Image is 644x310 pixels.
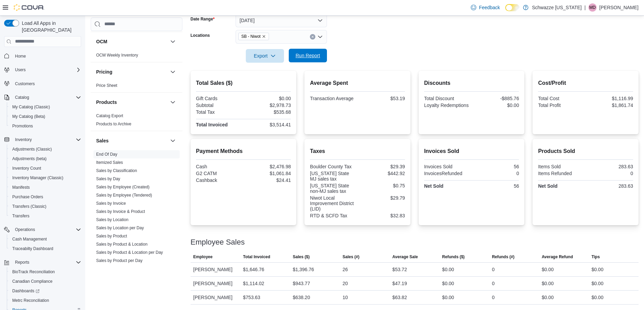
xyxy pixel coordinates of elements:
span: Sales by Classification [96,168,137,173]
div: $1,061.84 [245,171,291,176]
div: $32.83 [359,213,405,218]
span: Transfers [10,212,81,220]
div: $442.92 [359,171,405,176]
div: [PERSON_NAME] [191,277,240,290]
div: Total Profit [538,103,584,108]
div: $1,646.76 [243,265,264,274]
h2: Average Spent [310,79,405,87]
a: Manifests [10,183,32,191]
div: RTD & SCFD Tax [310,213,356,218]
button: Users [1,65,84,75]
h3: Sales [96,137,109,144]
label: Locations [191,33,210,38]
span: Refunds ($) [442,254,465,260]
a: My Catalog (Classic) [10,103,53,111]
div: $0.00 [591,293,603,301]
span: OCM Weekly Inventory [96,52,138,58]
div: $24.41 [245,177,291,183]
div: -$885.76 [473,96,519,101]
a: Dashboards [10,287,42,295]
div: 10 [343,293,348,301]
span: Catalog Export [96,113,123,118]
a: Sales by Employee (Created) [96,184,150,189]
a: Traceabilty Dashboard [10,245,56,253]
button: Clear input [310,34,315,40]
a: Metrc Reconciliation [10,296,52,305]
a: Home [12,52,29,60]
span: Manifests [12,185,30,190]
div: Cash [196,164,242,169]
div: $0.00 [442,279,454,288]
span: Catalog [12,93,81,102]
span: Transfers (Classic) [12,204,46,209]
span: Sales by Product per Day [96,258,143,263]
a: Sales by Day [96,176,120,181]
span: Adjustments (Classic) [12,146,52,152]
a: Cash Management [10,235,49,243]
span: Users [12,66,81,74]
div: $0.00 [473,103,519,108]
button: Reports [12,258,32,266]
div: $0.00 [442,265,454,274]
span: Sales by Product & Location [96,241,148,247]
div: $1,396.76 [293,265,314,274]
div: $3,514.41 [245,122,291,127]
h3: OCM [96,38,107,45]
span: Promotions [10,122,81,130]
div: $0.00 [542,265,554,274]
span: Refunds (#) [492,254,514,260]
div: Invoices Sold [424,164,470,169]
span: Inventory Manager (Classic) [12,175,63,181]
a: Sales by Location per Day [96,225,144,230]
span: Inventory [15,137,32,142]
span: Sales by Employee (Created) [96,184,150,189]
span: My Catalog (Classic) [12,104,50,110]
span: Inventory Count [12,166,41,171]
div: Matthew Dupuis [588,3,597,12]
p: [PERSON_NAME] [599,3,639,12]
a: Sales by Product & Location [96,242,148,246]
a: Adjustments (beta) [10,155,49,163]
button: My Catalog (Classic) [7,102,84,112]
button: Transfers (Classic) [7,202,84,211]
div: $0.00 [245,96,291,101]
div: Items Sold [538,164,584,169]
button: [DATE] [236,14,327,27]
div: 0 [492,293,495,301]
span: Metrc Reconciliation [12,298,49,303]
a: Catalog Export [96,113,123,118]
div: 26 [343,265,348,274]
div: Items Refunded [538,171,584,176]
span: Itemized Sales [96,159,123,165]
div: Transaction Average [310,96,356,101]
div: $0.00 [542,279,554,288]
span: Feedback [479,4,500,11]
div: 283.63 [587,164,633,169]
span: Promotions [12,123,33,129]
button: Adjustments (beta) [7,154,84,164]
button: Home [1,51,84,61]
span: Operations [12,226,81,234]
div: $2,476.98 [245,164,291,169]
span: SB - Niwot [241,33,261,40]
span: Inventory Count [10,164,81,172]
button: Cash Management [7,234,84,244]
span: Price Sheet [96,82,117,88]
span: Sales by Invoice [96,200,126,206]
a: Price Sheet [96,83,117,88]
span: Run Report [296,52,320,59]
div: $0.00 [442,293,454,301]
div: 0 [492,265,495,274]
div: $1,861.74 [587,103,633,108]
span: End Of Day [96,151,117,157]
h2: Invoices Sold [424,147,519,155]
div: OCM [91,51,182,62]
span: Canadian Compliance [10,277,81,285]
span: Users [15,67,26,73]
div: $2,978.73 [245,103,291,108]
label: Date Range [191,16,215,22]
span: Total Invoiced [243,254,270,260]
span: Home [15,53,26,59]
div: Products [91,111,182,130]
a: Adjustments (Classic) [10,145,55,153]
